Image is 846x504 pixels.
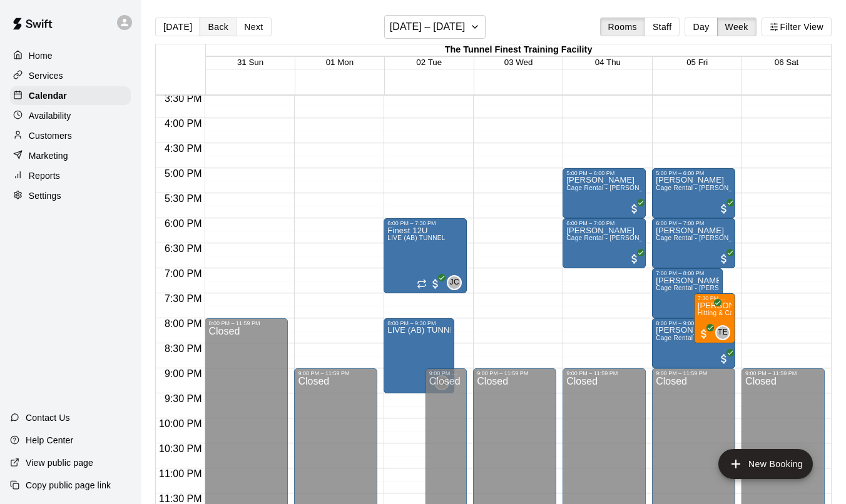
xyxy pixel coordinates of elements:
p: Copy public page link [26,479,111,491]
span: 02 Tue [416,58,442,67]
div: 5:00 PM – 6:00 PM [656,170,731,176]
div: 7:00 PM – 8:00 PM [656,270,719,276]
span: Cage Rental - [PERSON_NAME] [656,285,753,291]
span: All customers have paid [718,253,730,265]
span: All customers have paid [705,303,718,315]
span: Cage Rental - [PERSON_NAME] [566,184,664,191]
span: 7:00 PM [161,268,205,279]
span: Cage Rental - [PERSON_NAME] [656,234,753,241]
div: 8:00 PM – 9:00 PM [656,320,731,326]
div: 9:00 PM – 11:59 PM [477,370,553,376]
button: [DATE] [155,18,200,36]
span: All customers have paid [718,353,730,365]
div: Services [10,66,131,85]
span: JC [450,276,459,289]
span: 5:00 PM [161,168,205,179]
div: Home [10,46,131,65]
div: Availability [10,106,131,125]
span: 8:30 PM [161,343,205,354]
span: Teo Estevez [720,325,730,340]
span: LIVE (AB) TUNNEL [387,234,445,241]
div: 8:00 PM – 9:00 PM: Jimmy Zuniga [652,318,735,368]
div: 6:00 PM – 7:30 PM [387,220,463,226]
div: 8:00 PM – 11:59 PM [208,320,284,326]
button: Back [200,18,237,36]
div: Joe Campanella [447,275,462,290]
a: Settings [10,186,131,205]
div: 5:00 PM – 6:00 PM [566,170,642,176]
button: Day [685,18,717,36]
p: Services [29,69,63,82]
a: Calendar [10,86,131,105]
div: 7:00 PM – 8:00 PM: Jimmy Zuniga [652,268,723,318]
p: Help Center [26,434,73,446]
button: Rooms [600,18,645,36]
span: All customers have paid [698,328,710,340]
span: 3:30 PM [161,93,205,104]
p: Marketing [29,149,68,162]
span: 5:30 PM [161,193,205,204]
span: 11:00 PM [156,468,205,479]
div: 7:30 PM – 8:30 PM: Noah Mancebo [694,293,735,343]
span: 9:00 PM [161,368,205,379]
span: 10:00 PM [156,418,205,429]
div: The Tunnel Finest Training Facility [206,44,831,56]
div: 6:00 PM – 7:00 PM: Jimmy Zuniga [563,218,646,268]
div: 5:00 PM – 6:00 PM: Jimmy Zuniga [652,168,735,218]
span: Cage Rental - [PERSON_NAME] [656,184,753,191]
p: Customers [29,129,72,142]
div: 9:00 PM – 11:59 PM [429,370,463,376]
span: All customers have paid [628,203,641,215]
div: 6:00 PM – 7:00 PM: Jimmy Zuniga [652,218,735,268]
span: 4:00 PM [161,118,205,129]
span: 31 Sun [237,58,263,67]
button: add [718,449,813,479]
div: 8:00 PM – 9:30 PM: LIVE (AB) TUNNEL [384,318,454,393]
span: 8:00 PM [161,318,205,329]
span: 9:30 PM [161,393,205,404]
div: 9:00 PM – 11:59 PM [298,370,374,376]
span: 4:30 PM [161,143,205,154]
button: 01 Mon [326,58,354,67]
div: 9:00 PM – 11:59 PM [745,370,821,376]
div: 6:00 PM – 7:30 PM: Finest 12U [384,218,467,293]
span: All customers have paid [718,203,730,215]
div: 9:00 PM – 11:59 PM [656,370,731,376]
a: Reports [10,166,131,185]
span: Cage Rental - [PERSON_NAME] [656,335,753,341]
button: [DATE] – [DATE] [384,15,486,39]
p: Calendar [29,89,67,102]
p: Availability [29,109,71,122]
button: 04 Thu [595,58,621,67]
div: 5:00 PM – 6:00 PM: Jimmy Zuniga [563,168,646,218]
div: 8:00 PM – 9:30 PM [387,320,451,326]
span: 6:00 PM [161,218,205,229]
button: Filter View [762,18,832,36]
button: 05 Fri [686,58,708,67]
div: 7:30 PM – 8:30 PM [698,295,731,301]
button: Next [236,18,271,36]
span: 10:30 PM [156,443,205,454]
div: Marketing [10,146,131,165]
span: All customers have paid [429,278,442,290]
p: Settings [29,189,61,202]
p: View public page [26,456,93,469]
span: TE [718,326,728,339]
span: 7:30 PM [161,293,205,304]
button: Staff [645,18,680,36]
button: 03 Wed [504,58,533,67]
span: 6:30 PM [161,243,205,254]
div: 6:00 PM – 7:00 PM [656,220,731,226]
div: 6:00 PM – 7:00 PM [566,220,642,226]
button: 06 Sat [775,58,799,67]
div: Customers [10,126,131,145]
h6: [DATE] – [DATE] [390,18,466,36]
span: 11:30 PM [156,493,205,504]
